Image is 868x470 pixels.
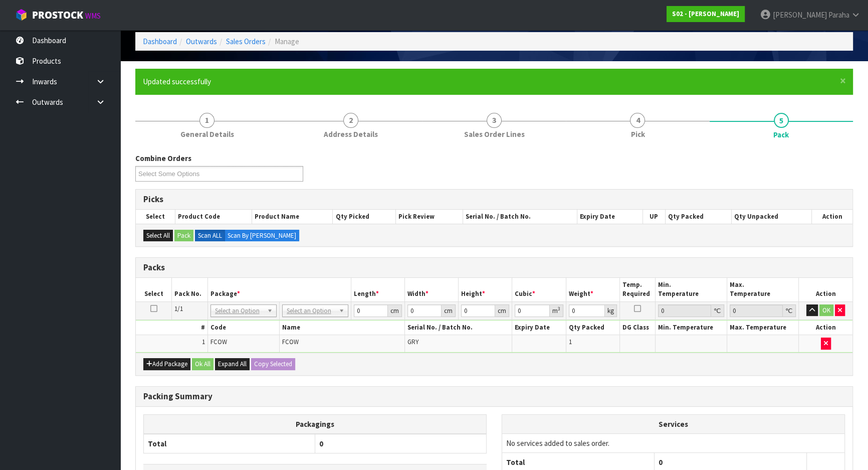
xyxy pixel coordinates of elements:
label: Scan ALL [195,230,225,242]
h3: Packs [143,263,845,272]
span: Select an Option [215,305,263,317]
h3: Picks [143,195,845,204]
span: Expand All [218,360,247,368]
span: [PERSON_NAME] [773,10,827,20]
th: Min. Temperature [656,278,727,301]
th: Max. Temperature [727,278,799,301]
span: GRY [407,338,418,346]
button: Pack [174,230,193,242]
th: Action [799,278,852,301]
th: Qty Picked [333,210,396,224]
span: Address Details [324,129,378,139]
button: Expand All [215,358,250,370]
th: UP [642,210,665,224]
label: Scan By [PERSON_NAME] [225,230,299,242]
th: Cubic [512,278,566,301]
span: ProStock [32,9,83,22]
span: 1 [199,113,214,128]
th: Pick Review [396,210,463,224]
span: FCOW [210,338,227,346]
button: Copy Selected [251,358,295,370]
div: cm [442,304,456,317]
th: Total [144,434,315,453]
small: WMS [85,11,101,21]
span: × [840,74,846,88]
th: Name [279,321,404,335]
sup: 3 [558,305,560,312]
th: Qty Packed [566,321,619,335]
th: Pack No. [172,278,208,301]
th: Serial No. / Batch No. [404,321,512,335]
th: Product Name [252,210,333,224]
h3: Packing Summary [143,392,845,401]
div: cm [388,304,402,317]
th: Select [136,278,172,301]
span: 0 [659,457,663,467]
a: Sales Orders [226,37,266,46]
th: Product Code [175,210,252,224]
div: ℃ [783,304,796,317]
span: 1 [202,338,205,346]
span: 2 [343,113,358,128]
div: ℃ [711,304,724,317]
strong: S02 - [PERSON_NAME] [672,10,739,18]
th: Action [799,321,852,335]
span: Paraha [828,10,849,20]
th: Length [351,278,404,301]
button: Add Package [143,358,190,370]
th: Action [811,210,852,224]
span: 1 [569,338,572,346]
span: General Details [180,129,234,139]
span: 5 [774,113,789,128]
th: Height [459,278,512,301]
span: Sales Order Lines [464,129,525,139]
span: Manage [275,37,299,46]
label: Combine Orders [135,153,191,164]
a: Dashboard [143,37,177,46]
th: Weight [566,278,619,301]
span: Updated successfully [143,77,211,86]
span: FCOW [282,338,299,346]
span: Pick [630,129,644,139]
span: Select an Option [287,305,335,317]
div: kg [605,304,617,317]
th: Max. Temperature [727,321,799,335]
th: Serial No. / Batch No. [463,210,577,224]
span: 1/1 [174,304,183,313]
span: 3 [487,113,502,128]
button: Ok All [192,358,213,370]
th: Services [502,415,844,434]
button: OK [819,304,833,317]
th: Min. Temperature [656,321,727,335]
th: Select [136,210,175,224]
th: Width [404,278,458,301]
th: Expiry Date [512,321,566,335]
th: Qty Unpacked [732,210,812,224]
th: Temp. Required [619,278,656,301]
button: Select All [143,230,173,242]
th: Expiry Date [577,210,642,224]
th: Package [207,278,351,301]
th: Code [207,321,279,335]
th: DG Class [619,321,656,335]
a: Outwards [186,37,217,46]
span: 4 [630,113,645,128]
td: No services added to sales order. [502,434,844,453]
th: # [136,321,207,335]
th: Packagings [144,414,487,434]
div: cm [495,304,509,317]
span: Pack [773,129,789,140]
div: m [550,304,563,317]
span: 0 [319,439,323,448]
th: Qty Packed [665,210,731,224]
img: cube-alt.png [15,9,28,21]
a: S02 - [PERSON_NAME] [667,6,745,22]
